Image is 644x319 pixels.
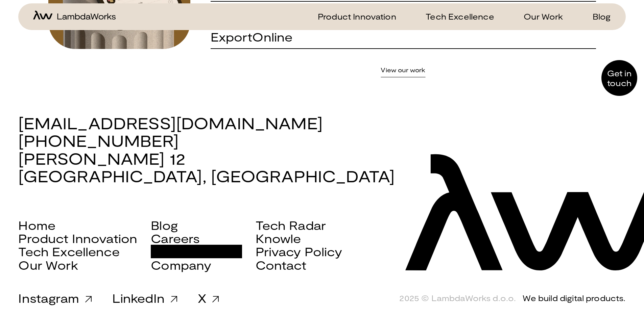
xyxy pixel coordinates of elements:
[18,245,119,258] a: Tech Excellence
[516,11,563,21] a: Our Work
[426,11,494,21] p: Tech Excellence
[256,245,342,258] a: Privacy Policy
[256,218,326,232] a: Tech Radar
[524,11,563,21] p: Our Work
[18,114,625,185] h3: [EMAIL_ADDRESS][DOMAIN_NAME] [PHONE_NUMBER] [PERSON_NAME] 12 [GEOGRAPHIC_DATA], [GEOGRAPHIC_DATA]
[418,11,494,21] a: Tech Excellence
[151,258,211,271] a: Company
[151,218,178,232] a: Blog
[381,66,425,74] a: View our work
[399,293,516,303] span: 2025 © LambdaWorks d.o.o.
[523,293,625,303] div: We build digital products.
[33,10,116,22] a: home-icon
[18,258,78,271] a: Our Work
[198,291,219,305] a: X
[18,232,137,245] a: Product Innovation
[585,11,611,21] a: Blog
[112,291,177,305] a: LinkedIn
[151,245,242,258] a: Scala Services
[18,218,55,232] a: Home
[18,291,92,305] a: Instagram
[151,232,200,245] a: Careers
[256,232,301,245] a: Knowle
[593,11,611,21] p: Blog
[310,11,396,21] a: Product Innovation
[211,25,596,49] a: ExportOnline
[211,30,293,43] h5: ExportOnline
[256,258,307,271] a: Contact
[318,11,396,21] p: Product Innovation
